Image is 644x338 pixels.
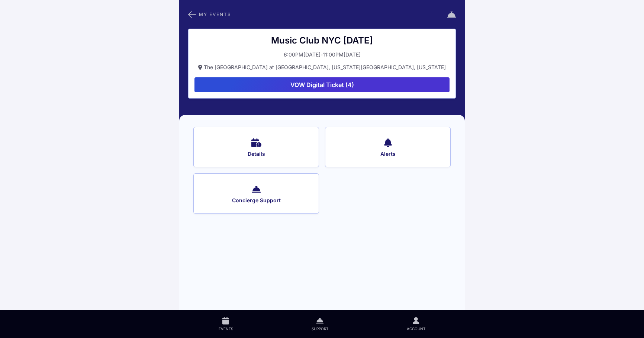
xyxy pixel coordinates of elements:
[407,326,425,331] span: Account
[179,310,272,338] a: Events
[203,151,309,157] span: Details
[272,310,367,338] a: Support
[194,63,450,71] button: The [GEOGRAPHIC_DATA] at [GEOGRAPHIC_DATA], [US_STATE][GEOGRAPHIC_DATA], [US_STATE]
[188,10,231,19] button: My Events
[194,77,450,92] button: VOW Digital Ticket (4)
[284,51,321,59] div: 6:00PM[DATE]
[335,151,441,157] span: Alerts
[204,64,446,70] span: The [GEOGRAPHIC_DATA] at [GEOGRAPHIC_DATA], [US_STATE][GEOGRAPHIC_DATA], [US_STATE]
[368,310,465,338] a: Account
[323,51,361,59] div: 11:00PM[DATE]
[199,12,231,16] span: My Events
[219,326,233,331] span: Events
[194,51,450,59] button: 6:00PM[DATE]-11:00PM[DATE]
[193,173,319,214] button: Concierge Support
[203,197,309,204] span: Concierge Support
[193,127,319,167] button: Details
[312,326,328,331] span: Support
[325,127,451,167] button: Alerts
[194,35,450,46] div: Music Club NYC [DATE]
